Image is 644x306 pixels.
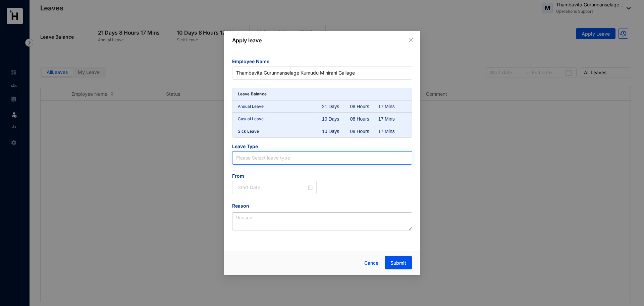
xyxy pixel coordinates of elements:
[408,38,414,43] span: close
[350,128,378,135] div: 08 Hours
[322,128,350,135] div: 10 Days
[322,116,350,122] div: 10 Days
[322,103,350,110] div: 21 Days
[359,256,385,270] button: Cancel
[236,68,408,78] span: Thambavita Gurunnanselage Kumudu Mihirani Gallage
[238,103,322,110] p: Annual Leave
[232,58,412,66] span: Employee Name
[238,116,322,122] p: Casual Leave
[238,91,267,97] p: Leave Balance
[232,212,412,230] textarea: Reason
[407,37,415,44] button: Close
[232,143,412,151] span: Leave Type
[232,173,317,181] span: From
[350,103,378,110] div: 08 Hours
[350,116,378,122] div: 08 Hours
[232,202,254,210] label: Reason
[232,36,412,44] p: Apply leave
[378,128,407,135] div: 17 Mins
[378,103,407,110] div: 17 Mins
[364,259,380,267] span: Cancel
[238,184,307,191] input: Start Date
[238,128,322,135] p: Sick Leave
[378,116,407,122] div: 17 Mins
[390,260,406,266] span: Submit
[385,256,412,269] button: Submit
